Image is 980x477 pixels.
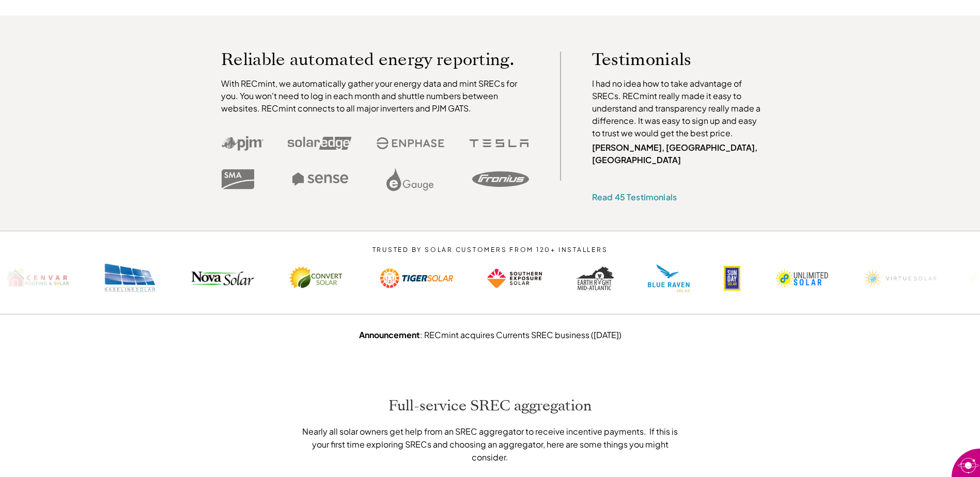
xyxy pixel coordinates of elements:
p: [PERSON_NAME], [GEOGRAPHIC_DATA], [GEOGRAPHIC_DATA] [592,141,766,166]
p: Testimonials [592,52,746,67]
p: TRUSTED BY SOLAR CUSTOMERS FROM 120+ INSTALLERS [341,246,639,253]
strong: Announcement [359,329,420,340]
p: Nearly all solar owners get help from an SREC aggregator to receive incentive payments. If this i... [299,425,681,464]
h2: Full-service SREC aggregation [196,396,785,416]
p: I had no idea how to take advantage of SRECs. RECmint really made it easy to understand and trans... [592,77,766,139]
p: With RECmint, we automatically gather your energy data and mint SRECs for you. You won't need to ... [221,77,529,115]
a: Read 45 Testimonials [592,192,677,202]
a: Announcement: RECmint acquires Currents SREC business ([DATE]) [359,329,621,340]
p: Reliable automated energy reporting. [221,52,529,67]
